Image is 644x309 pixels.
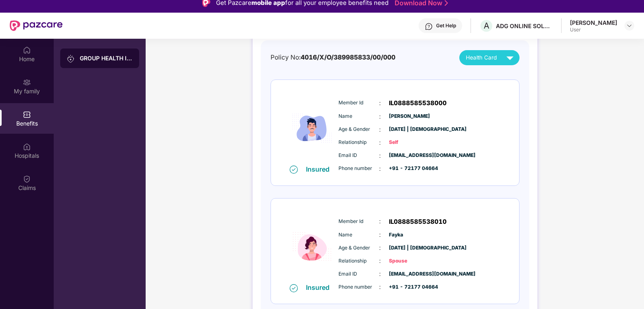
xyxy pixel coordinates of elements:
span: Name [338,231,379,239]
img: svg+xml;base64,PHN2ZyBpZD0iQ2xhaW0iIHhtbG5zPSJodHRwOi8vd3d3LnczLm9yZy8yMDAwL3N2ZyIgd2lkdGg9IjIwIi... [23,175,31,183]
span: Member Id [338,99,379,107]
span: Self [389,139,430,146]
span: Phone number [338,283,379,291]
span: 4016/X/O/389985833/00/000 [301,53,395,61]
span: : [379,217,381,226]
img: svg+xml;base64,PHN2ZyBpZD0iQmVuZWZpdHMiIHhtbG5zPSJodHRwOi8vd3d3LnczLm9yZy8yMDAwL3N2ZyIgd2lkdGg9Ij... [23,110,31,119]
img: svg+xml;base64,PHN2ZyB4bWxucz0iaHR0cDovL3d3dy53My5vcmcvMjAwMC9zdmciIHdpZHRoPSIxNiIgaGVpZ2h0PSIxNi... [290,166,298,174]
span: IL0888585538000 [389,98,447,108]
span: : [379,125,381,134]
span: Health Card [466,53,497,62]
img: icon [288,92,336,165]
img: icon [288,210,336,283]
div: Get Help [436,22,456,29]
span: : [379,243,381,252]
div: Policy No: [271,53,395,62]
span: : [379,230,381,239]
span: [EMAIL_ADDRESS][DOMAIN_NAME] [389,270,430,278]
span: Email ID [338,270,379,278]
span: [DATE] | [DEMOGRAPHIC_DATA] [389,244,430,252]
span: Name [338,113,379,120]
img: svg+xml;base64,PHN2ZyB3aWR0aD0iMjAiIGhlaWdodD0iMjAiIHZpZXdCb3g9IjAgMCAyMCAyMCIgZmlsbD0ibm9uZSIgeG... [67,55,75,63]
div: ADG ONLINE SOLUTIONS PRIVATE LIMITED [496,22,553,30]
span: +91 - 72177 04664 [389,283,430,291]
span: Age & Gender [338,126,379,133]
span: [PERSON_NAME] [389,113,430,120]
img: svg+xml;base64,PHN2ZyBpZD0iSG9zcGl0YWxzIiB4bWxucz0iaHR0cDovL3d3dy53My5vcmcvMjAwMC9zdmciIHdpZHRoPS... [23,143,31,151]
span: : [379,269,381,278]
span: : [379,164,381,173]
span: Spouse [389,257,430,265]
img: svg+xml;base64,PHN2ZyBpZD0iSGVscC0zMngzMiIgeG1sbnM9Imh0dHA6Ly93d3cudzMub3JnLzIwMDAvc3ZnIiB3aWR0aD... [425,22,433,31]
img: svg+xml;base64,PHN2ZyBpZD0iRHJvcGRvd24tMzJ4MzIiIHhtbG5zPSJodHRwOi8vd3d3LnczLm9yZy8yMDAwL3N2ZyIgd2... [626,22,633,29]
img: svg+xml;base64,PHN2ZyB3aWR0aD0iMjAiIGhlaWdodD0iMjAiIHZpZXdCb3g9IjAgMCAyMCAyMCIgZmlsbD0ibm9uZSIgeG... [23,78,31,86]
span: Age & Gender [338,244,379,252]
button: Health Card [459,50,520,65]
span: A [484,21,489,31]
span: Relationship [338,257,379,265]
span: Phone number [338,165,379,172]
span: : [379,151,381,160]
span: Fayka [389,231,430,239]
div: User [570,26,617,33]
span: Relationship [338,139,379,146]
div: [PERSON_NAME] [570,19,617,26]
img: svg+xml;base64,PHN2ZyB4bWxucz0iaHR0cDovL3d3dy53My5vcmcvMjAwMC9zdmciIHZpZXdCb3g9IjAgMCAyNCAyNCIgd2... [503,51,517,65]
img: svg+xml;base64,PHN2ZyB4bWxucz0iaHR0cDovL3d3dy53My5vcmcvMjAwMC9zdmciIHdpZHRoPSIxNiIgaGVpZ2h0PSIxNi... [290,284,298,292]
span: IL0888585538010 [389,217,447,227]
span: : [379,112,381,121]
span: : [379,99,381,108]
span: +91 - 72177 04664 [389,165,430,172]
span: Email ID [338,152,379,159]
span: : [379,138,381,147]
span: [DATE] | [DEMOGRAPHIC_DATA] [389,126,430,133]
img: svg+xml;base64,PHN2ZyBpZD0iSG9tZSIgeG1sbnM9Imh0dHA6Ly93d3cudzMub3JnLzIwMDAvc3ZnIiB3aWR0aD0iMjAiIG... [23,46,31,54]
span: [EMAIL_ADDRESS][DOMAIN_NAME] [389,152,430,159]
img: New Pazcare Logo [10,20,63,31]
span: : [379,283,381,291]
div: GROUP HEALTH INSURANCE [80,54,133,62]
span: : [379,256,381,265]
div: Insured [306,165,334,173]
div: Insured [306,283,334,291]
span: Member Id [338,218,379,225]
